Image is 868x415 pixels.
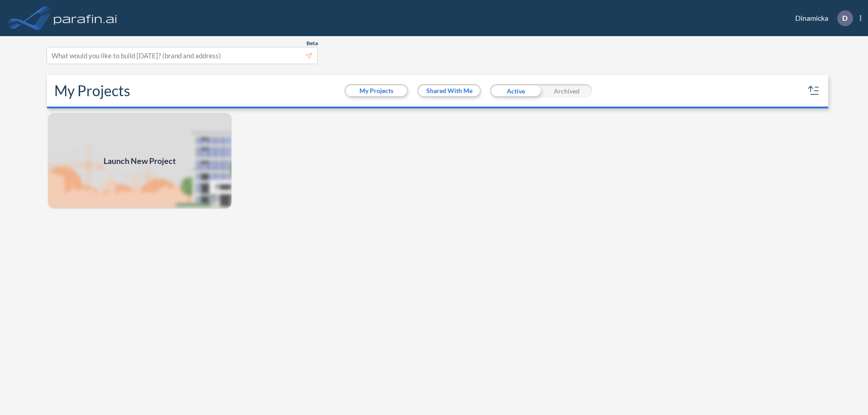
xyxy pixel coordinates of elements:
[307,40,318,47] span: Beta
[54,82,130,99] h2: My Projects
[842,14,848,22] p: D
[490,84,541,98] div: Active
[47,112,232,210] img: add
[52,9,119,27] img: logo
[541,84,592,98] div: Archived
[346,85,407,96] button: My Projects
[419,85,480,96] button: Shared With Me
[47,112,232,210] a: Launch New Project
[104,155,176,167] span: Launch New Project
[782,10,861,26] div: Dinamicka
[807,84,821,98] button: sort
